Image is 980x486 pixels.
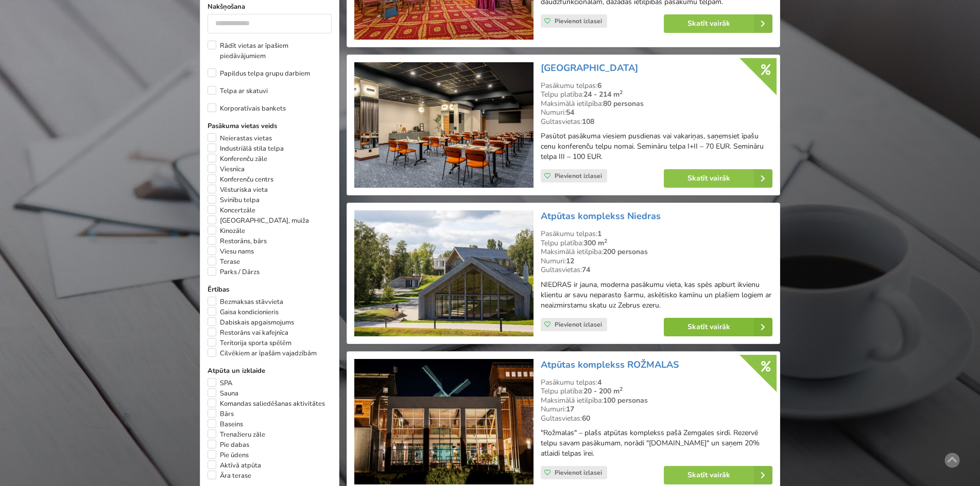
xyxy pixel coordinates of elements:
label: Svinību telpa [208,195,260,205]
div: Gultasvietas: [541,265,772,275]
span: Pievienot izlasei [555,172,602,180]
label: Trenažieru zāle [208,429,265,440]
label: Pie dabas [208,440,249,450]
div: Maksimālā ietilpība: [541,99,772,109]
label: Konferenču zāle [208,154,267,164]
label: Korporatīvais bankets [208,103,286,114]
label: Kinozāle [208,226,245,236]
a: Skatīt vairāk [664,14,772,33]
label: Industriālā stila telpa [208,143,284,154]
div: Maksimālā ietilpība: [541,247,772,257]
div: Pasākumu telpas: [541,378,772,387]
label: Komandas saliedēšanas aktivitātes [208,399,325,409]
div: Telpu platība: [541,90,772,99]
div: Pasākumu telpas: [541,229,772,239]
label: Rādīt vietas ar īpašiem piedāvājumiem [208,41,332,61]
div: Pasākumu telpas: [541,81,772,91]
strong: 200 personas [603,247,648,257]
label: Dabiskais apgaismojums [208,317,294,328]
a: [GEOGRAPHIC_DATA] [541,62,638,74]
strong: 12 [566,256,574,266]
p: Pasūtot pasākuma viesiem pusdienas vai vakariņas, saņemsiet īpašu cenu konferenču telpu nomai. Se... [541,131,772,162]
label: Teritorija sporta spēlēm [208,338,291,348]
label: Restorāns, bārs [208,236,267,246]
strong: 1 [597,229,601,239]
div: Maksimālā ietilpība: [541,396,772,405]
div: Numuri: [541,257,772,266]
strong: 54 [566,107,574,117]
strong: 20 - 200 m [583,386,623,396]
label: [GEOGRAPHIC_DATA], muiža [208,215,309,226]
label: Viesu nams [208,246,254,257]
a: Skatīt vairāk [664,169,772,188]
label: Neierastas vietas [208,133,272,143]
strong: 74 [582,265,590,275]
label: Sauna [208,388,238,399]
img: Viesu nams | Dobeles novads | Atpūtas komplekss Niedras [354,210,533,336]
strong: 24 - 214 m [583,89,623,99]
label: SPA [208,378,232,388]
label: Āra terase [208,471,251,481]
label: Koncertzāle [208,205,255,215]
strong: 4 [597,377,601,387]
label: Viesnīca [208,164,245,174]
sup: 2 [620,385,623,393]
label: Aktīvā atpūta [208,460,261,471]
label: Vēsturiska vieta [208,185,268,195]
p: NIEDRAS ir jauna, moderna pasākumu vieta, kas spēs apburt ikvienu klientu ar savu neparasto šarmu... [541,280,772,311]
a: Skatīt vairāk [664,318,772,336]
span: Pievienot izlasei [555,320,602,329]
sup: 2 [604,237,607,245]
strong: 108 [582,117,594,127]
label: Baseins [208,419,243,429]
label: Ērtības [208,284,332,295]
label: Pasākuma vietas veids [208,121,332,131]
a: Skatīt vairāk [664,466,772,484]
div: Telpu platība: [541,239,772,248]
label: Terase [208,257,240,267]
label: Gaisa kondicionieris [208,307,279,317]
div: Gultasvietas: [541,414,772,423]
label: Konferenču centrs [208,174,273,185]
strong: 17 [566,404,574,414]
strong: 100 personas [603,395,648,405]
label: Atpūta un izklaide [208,366,332,376]
label: Papildus telpa grupu darbiem [208,68,310,79]
sup: 2 [620,88,623,96]
p: "Rožmalas" – plašs atpūtas komplekss pašā Zemgales sirdī. Rezervē telpu savam pasākumam, norādi "... [541,428,772,459]
img: Viesnīca | Rīga | Aston Hotel Riga [354,62,533,188]
strong: 60 [582,413,590,423]
strong: 300 m [583,238,607,248]
label: Bezmaksas stāvvieta [208,297,283,307]
label: Restorāns vai kafejnīca [208,328,288,338]
label: Telpa ar skatuvi [208,86,268,96]
div: Telpu platība: [541,387,772,396]
div: Gultasvietas: [541,117,772,127]
label: Pie ūdens [208,450,249,460]
strong: 6 [597,81,601,91]
a: Atpūtas komplekss Niedras [541,210,661,222]
div: Numuri: [541,405,772,414]
img: Neierastas vietas | Ceraukste | Atpūtas komplekss ROŽMALAS [354,359,533,485]
label: Cilvēkiem ar īpašām vajadzībām [208,348,317,358]
strong: 80 personas [603,99,644,109]
span: Pievienot izlasei [555,17,602,25]
label: Nakšņošana [208,2,332,12]
span: Pievienot izlasei [555,469,602,477]
div: Numuri: [541,108,772,117]
label: Parks / Dārzs [208,267,260,277]
a: Atpūtas komplekss ROŽMALAS [541,358,679,371]
label: Bārs [208,409,234,419]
